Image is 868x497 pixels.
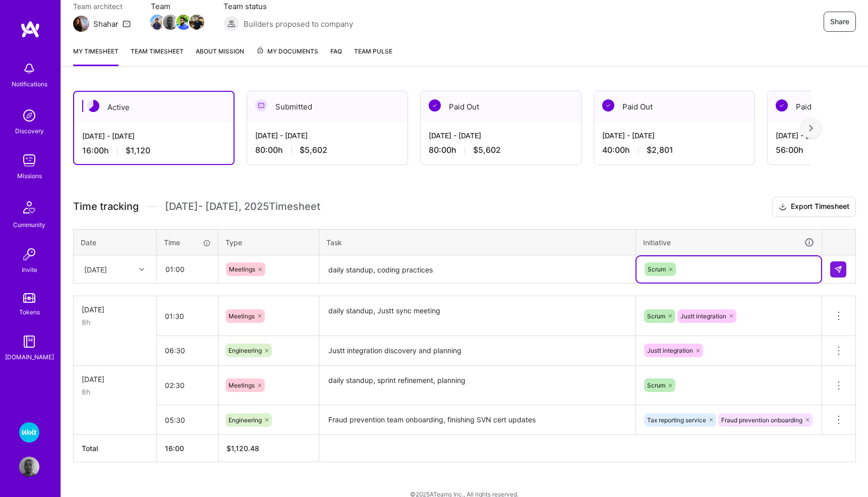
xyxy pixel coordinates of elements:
[776,99,788,112] img: Paid Out
[602,130,746,141] div: [DATE] - [DATE]
[17,171,42,181] div: Missions
[226,444,259,453] span: $ 1,120.48
[824,12,856,32] button: Share
[82,304,148,315] div: [DATE]
[15,126,44,136] div: Discovery
[218,229,319,255] th: Type
[23,293,35,303] img: tokens
[19,59,39,79] img: bell
[647,416,706,424] span: Tax reporting service
[19,307,40,317] div: Tokens
[82,131,225,141] div: [DATE] - [DATE]
[244,19,353,29] span: Builders proposed to company
[320,256,634,283] textarea: daily standup, coding practices
[84,264,107,274] div: [DATE]
[228,347,262,354] span: Engineering
[429,99,441,112] img: Paid Out
[648,265,666,273] span: Scrum
[157,256,217,283] input: HH:MM
[82,317,148,327] div: 8h
[82,145,225,156] div: 16:00 h
[19,150,39,171] img: teamwork
[354,47,392,55] span: Team Pulse
[163,15,178,30] img: Team Member Avatar
[721,416,802,424] span: Fraud prevention onboarding
[176,15,191,30] img: Team Member Avatar
[73,46,119,66] a: My timesheet
[320,337,634,365] textarea: Justt integration discovery and planning
[594,91,755,122] div: Paid Out
[157,303,218,329] input: HH:MM
[17,457,42,477] a: User Avatar
[256,46,318,57] span: My Documents
[421,91,581,122] div: Paid Out
[157,435,218,462] th: 16:00
[17,195,41,219] img: Community
[73,200,139,213] span: Time tracking
[473,145,501,155] span: $5,602
[319,229,636,255] th: Task
[20,20,40,38] img: logo
[12,79,47,89] div: Notifications
[779,202,787,212] i: icon Download
[320,297,634,335] textarea: daily standup, Justt sync meeting
[834,265,842,273] img: Submit
[164,14,177,31] a: Team Member Avatar
[223,1,353,12] span: Team status
[19,244,39,264] img: Invite
[647,312,665,320] span: Scrum
[830,17,849,27] span: Share
[255,130,399,141] div: [DATE] - [DATE]
[165,200,320,213] span: [DATE] - [DATE] , 2025 Timesheet
[190,14,203,31] a: Team Member Avatar
[647,381,665,389] span: Scrum
[247,91,408,122] div: Submitted
[189,15,204,30] img: Team Member Avatar
[255,145,399,155] div: 80:00 h
[131,46,184,66] a: Team timesheet
[22,264,37,275] div: Invite
[809,125,813,132] img: right
[73,1,131,12] span: Team architect
[19,422,39,443] img: Wolt - Fintech: Payments Expansion Team
[164,237,211,248] div: Time
[13,219,45,230] div: Community
[157,372,218,399] input: HH:MM
[320,367,634,405] textarea: daily standup, sprint refinement, planning
[74,92,234,123] div: Active
[300,145,327,155] span: $5,602
[429,130,573,141] div: [DATE] - [DATE]
[255,99,267,112] img: Submitted
[647,347,693,354] span: Justt integration
[830,261,847,278] div: null
[151,14,164,31] a: Team Member Avatar
[139,267,144,272] i: icon Chevron
[354,46,392,66] a: Team Pulse
[87,100,99,112] img: Active
[151,1,203,12] span: Team
[82,386,148,397] div: 8h
[82,374,148,384] div: [DATE]
[602,145,746,155] div: 40:00 h
[126,145,150,156] span: $1,120
[680,312,726,320] span: Justt integration
[256,46,318,66] a: My Documents
[19,105,39,126] img: discovery
[228,381,255,389] span: Meetings
[320,406,634,434] textarea: Fraud prevention team onboarding, finishing SVN cert updates
[74,435,157,462] th: Total
[647,145,673,155] span: $2,801
[157,337,218,364] input: HH:MM
[157,407,218,433] input: HH:MM
[19,457,39,477] img: User Avatar
[643,237,815,248] div: Initiative
[74,229,157,255] th: Date
[602,99,614,112] img: Paid Out
[19,332,39,352] img: guide book
[196,46,244,66] a: About Mission
[429,145,573,155] div: 80:00 h
[772,197,856,217] button: Export Timesheet
[223,16,240,32] img: Builders proposed to company
[150,15,165,30] img: Team Member Avatar
[5,352,54,362] div: [DOMAIN_NAME]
